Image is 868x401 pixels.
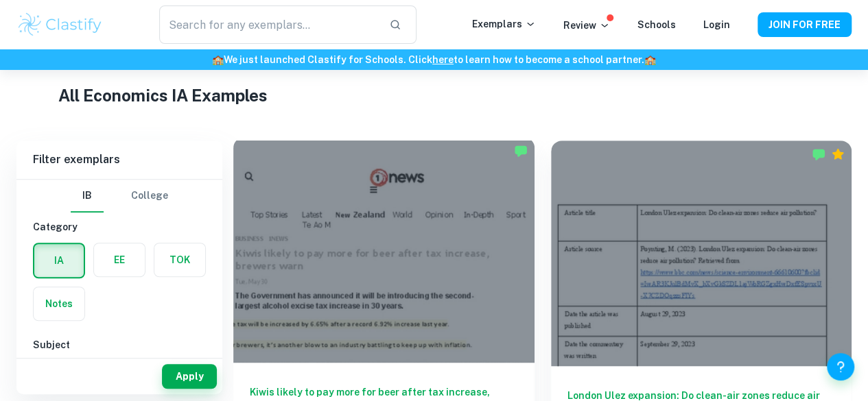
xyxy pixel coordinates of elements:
[71,180,104,212] button: IB
[472,16,536,32] p: Exemplars
[159,5,379,44] input: Search for any exemplars...
[94,243,145,276] button: EE
[637,19,676,30] a: Schools
[58,83,810,108] h1: All Economics IA Examples
[33,337,206,352] h6: Subject
[16,11,104,38] img: Clastify logo
[644,54,656,65] span: 🏫
[33,219,206,234] h6: Category
[432,54,454,65] a: here
[758,12,852,37] button: JOIN FOR FREE
[831,147,845,161] div: Premium
[154,243,205,276] button: TOK
[34,287,84,320] button: Notes
[71,180,168,212] div: Filter type choice
[16,141,222,179] h6: Filter exemplars
[131,180,168,212] button: College
[212,54,224,65] span: 🏫
[514,144,528,158] img: Marked
[563,18,610,33] p: Review
[34,244,84,277] button: IA
[703,19,730,30] a: Login
[3,52,865,67] h6: We just launched Clastify for Schools. Click to learn how to become a school partner.
[162,364,217,389] button: Apply
[812,147,825,161] img: Marked
[827,353,854,380] button: Help and Feedback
